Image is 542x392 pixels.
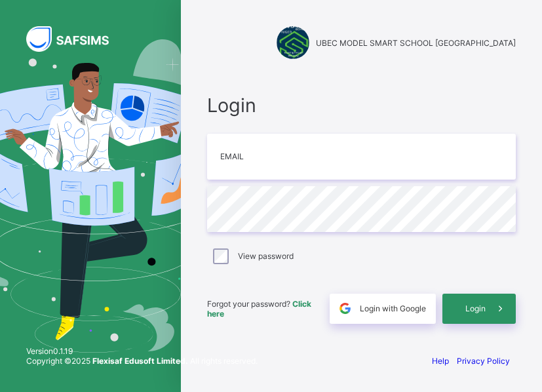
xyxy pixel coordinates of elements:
span: Login [207,94,516,117]
img: SAFSIMS Logo [26,26,125,52]
img: google.396cfc9801f0270233282035f929180a.svg [338,301,353,316]
span: Login [465,304,486,313]
span: Version 0.1.19 [26,346,258,356]
span: Login with Google [360,304,426,313]
a: Help [432,356,449,366]
span: UBEC MODEL SMART SCHOOL [GEOGRAPHIC_DATA] [316,38,516,48]
span: Copyright © 2025 All rights reserved. [26,356,258,366]
a: Click here [207,299,311,319]
label: View password [238,251,294,261]
a: Privacy Policy [457,356,510,366]
strong: Flexisaf Edusoft Limited. [92,356,188,366]
span: Forgot your password? [207,299,311,319]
